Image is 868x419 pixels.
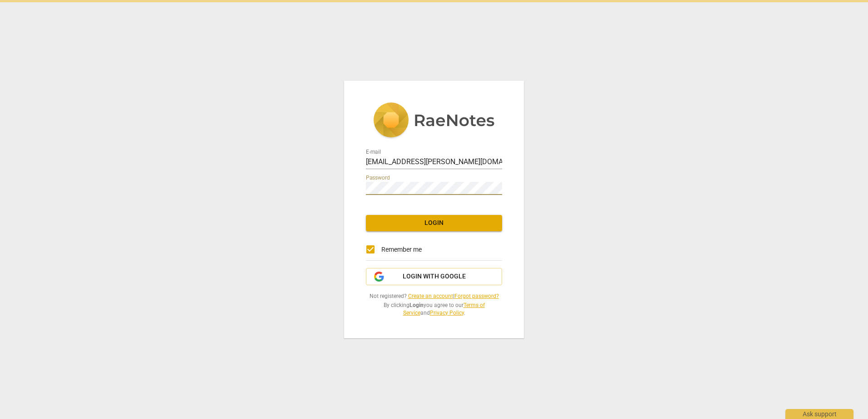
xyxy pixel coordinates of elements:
a: Terms of Service [403,302,485,316]
span: Not registered? | [366,292,502,300]
span: Login [373,219,495,228]
span: By clicking you agree to our and . [366,302,502,317]
div: Ask support [785,409,853,419]
b: Login [409,302,424,308]
a: Create an account [408,293,453,299]
label: Password [366,175,390,181]
span: Login with Google [403,272,466,281]
span: Remember me [381,245,422,254]
img: 5ac2273c67554f335776073100b6d88f.svg [373,102,495,140]
button: Login with Google [366,268,502,285]
label: E-mail [366,150,381,155]
a: Forgot password? [454,293,499,299]
button: Login [366,215,502,231]
a: Privacy Policy [430,310,464,316]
